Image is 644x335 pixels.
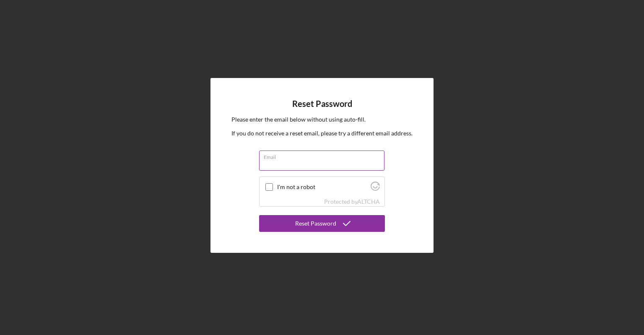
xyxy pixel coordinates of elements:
p: Please enter the email below without using auto-fill. [231,115,413,124]
div: Reset Password [295,215,336,232]
button: Reset Password [259,215,385,232]
h4: Reset Password [292,99,352,109]
label: Email [264,151,384,160]
a: Visit Altcha.org [357,198,380,205]
label: I'm not a robot [277,184,368,190]
p: If you do not receive a reset email, please try a different email address. [231,129,413,138]
div: Protected by [324,198,380,205]
a: Visit Altcha.org [371,185,380,192]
